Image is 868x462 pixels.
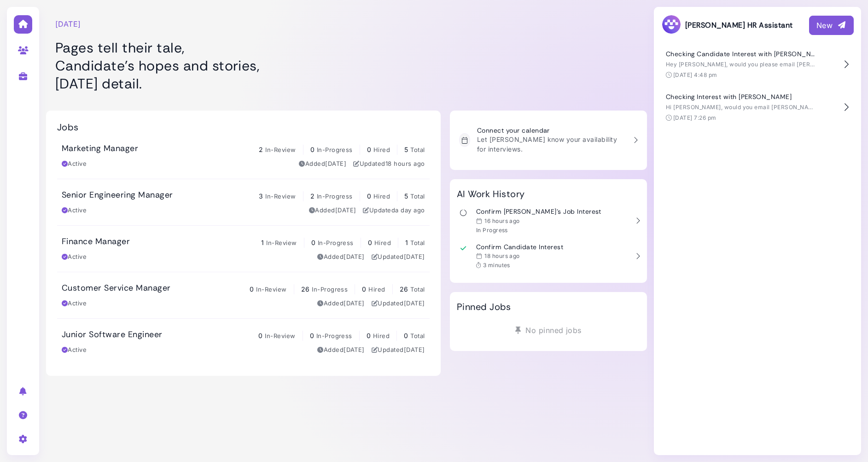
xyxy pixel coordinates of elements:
[385,160,425,167] time: Sep 02, 2025
[372,299,425,308] div: Updated
[476,227,601,234] div: In Progress
[301,285,310,293] span: 26
[410,146,425,153] span: Total
[373,146,390,153] span: Hired
[410,332,425,339] span: Total
[57,226,430,272] a: Finance Manager 1 In-Review 0 In-Progress 0 Hired 1 Total Active Added[DATE] Updated[DATE]
[62,299,87,308] div: Active
[62,345,87,355] div: Active
[457,301,511,312] h2: Pinned Jobs
[457,322,640,339] div: No pinned jobs
[395,206,425,214] time: Sep 02, 2025
[55,39,431,93] h1: Pages tell their tale, Candidate's hopes and stories, [DATE] detail.
[344,253,365,260] time: Aug 28, 2025
[484,252,520,259] time: Sep 02, 2025
[661,86,854,129] button: Checking Interest with [PERSON_NAME] Hi [PERSON_NAME], would you email [PERSON_NAME] Applicant an...
[265,332,295,339] span: In-Review
[266,239,297,246] span: In-Review
[62,237,130,247] h3: Finance Manager
[404,332,408,339] span: 0
[483,262,510,269] span: 3 minutes
[484,217,520,224] time: Sep 02, 2025
[476,208,601,216] h3: Confirm [PERSON_NAME]'s Job Interest
[666,93,818,101] h4: Checking Interest with [PERSON_NAME]
[457,188,525,199] h2: AI Work History
[259,146,263,153] span: 2
[258,332,262,339] span: 0
[400,285,408,293] span: 26
[410,193,425,200] span: Total
[250,285,254,293] span: 0
[367,192,371,200] span: 0
[335,206,356,214] time: Aug 28, 2025
[367,332,371,339] span: 0
[55,18,81,29] time: [DATE]
[311,239,315,246] span: 0
[404,346,425,353] time: Aug 28, 2025
[259,192,263,200] span: 3
[310,192,315,200] span: 2
[325,160,346,167] time: Aug 28, 2025
[673,71,717,78] time: [DATE] 4:48 pm
[299,159,346,169] div: Added
[317,252,365,262] div: Added
[661,43,854,86] button: Checking Candidate Interest with [PERSON_NAME] Hey [PERSON_NAME], would you please email [PERSON_...
[310,332,314,339] span: 0
[318,239,354,246] span: In-Progress
[353,159,425,169] div: Updated
[410,239,425,246] span: Total
[265,146,296,153] span: In-Review
[372,345,425,355] div: Updated
[62,252,87,262] div: Active
[476,243,563,251] h3: Confirm Candidate Interest
[477,127,626,135] h3: Connect your calendar
[368,286,385,293] span: Hired
[368,239,372,246] span: 0
[62,159,87,169] div: Active
[62,283,171,293] h3: Customer Service Manager
[309,206,356,215] div: Added
[405,239,408,246] span: 1
[666,50,818,58] h4: Checking Candidate Interest with [PERSON_NAME]
[57,179,430,225] a: Senior Engineering Manager 3 In-Review 2 In-Progress 0 Hired 5 Total Active Added[DATE] Updateda ...
[373,193,390,200] span: Hired
[62,330,163,340] h3: Junior Software Engineer
[316,332,352,339] span: In-Progress
[363,206,425,215] div: Updated
[374,239,391,246] span: Hired
[317,146,353,153] span: In-Progress
[372,252,425,262] div: Updated
[344,346,365,353] time: Aug 28, 2025
[367,146,371,153] span: 0
[404,299,425,307] time: Sep 01, 2025
[57,133,430,179] a: Marketing Manager 2 In-Review 0 In-Progress 0 Hired 5 Total Active Added[DATE] Updated18 hours ago
[62,206,87,215] div: Active
[404,192,408,200] span: 5
[312,286,348,293] span: In-Progress
[362,285,366,293] span: 0
[310,146,315,153] span: 0
[673,114,717,121] time: [DATE] 7:26 pm
[62,190,173,200] h3: Senior Engineering Manager
[317,193,353,200] span: In-Progress
[344,299,365,307] time: Aug 28, 2025
[410,286,425,293] span: Total
[317,299,365,308] div: Added
[261,239,264,246] span: 1
[57,319,430,365] a: Junior Software Engineer 0 In-Review 0 In-Progress 0 Hired 0 Total Active Added[DATE] Updated[DATE]
[256,286,286,293] span: In-Review
[661,14,792,36] h3: [PERSON_NAME] HR Assistant
[62,144,138,154] h3: Marketing Manager
[809,16,854,35] button: New
[265,193,296,200] span: In-Review
[404,146,408,153] span: 5
[373,332,390,339] span: Hired
[477,135,626,154] p: Let [PERSON_NAME] know your availability for interviews.
[816,20,846,31] div: New
[57,122,79,133] h2: Jobs
[454,122,642,158] a: Connect your calendar Let [PERSON_NAME] know your availability for interviews.
[57,272,430,318] a: Customer Service Manager 0 In-Review 26 In-Progress 0 Hired 26 Total Active Added[DATE] Updated[D...
[317,345,365,355] div: Added
[404,253,425,260] time: Sep 01, 2025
